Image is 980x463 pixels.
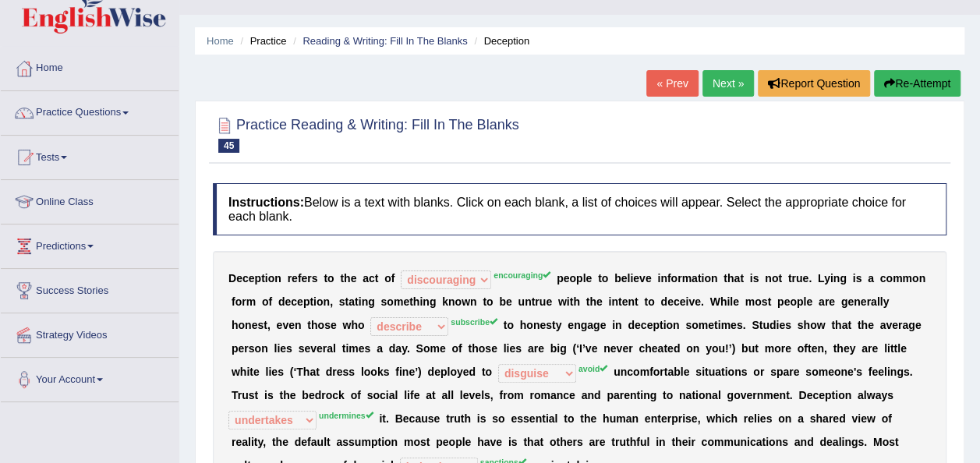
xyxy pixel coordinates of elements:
b: n [574,319,581,331]
b: n [615,319,622,331]
b: S [752,319,759,331]
b: o [602,272,609,285]
b: u [796,272,803,285]
a: Home [207,35,234,47]
b: t [483,295,486,308]
b: s [762,295,768,308]
b: o [384,272,391,285]
a: Strategy Videos [1,313,179,352]
b: p [777,295,784,308]
b: t [342,342,346,355]
b: r [535,295,539,308]
b: h [835,319,842,331]
b: W [709,295,720,308]
b: t [409,295,413,308]
b: t [324,272,327,285]
b: m [681,272,691,285]
b: e [280,342,286,355]
b: t [831,319,835,331]
b: v [688,295,695,308]
b: u [518,295,525,308]
b: e [288,319,295,331]
b: e [540,319,546,331]
b: i [313,295,317,308]
b: d [278,295,285,308]
b: n [323,295,330,308]
b: t [552,319,556,331]
b: i [685,295,688,308]
a: Practice Questions [1,91,179,130]
b: p [255,272,262,285]
b: g [840,272,847,285]
a: Next » [702,70,754,97]
b: e [249,272,255,285]
b: e [892,319,898,331]
b: s [299,342,305,355]
b: t [261,272,265,285]
b: b [614,272,621,285]
b: b [499,295,506,308]
b: , [330,295,333,308]
b: o [755,295,762,308]
b: v [310,342,317,355]
b: m [394,295,403,308]
b: s [546,319,552,331]
a: Home [1,47,179,86]
b: c [369,272,375,285]
b: l [877,295,880,308]
b: l [803,295,806,308]
button: Report Question [758,70,870,97]
b: e [568,319,574,331]
b: D [228,272,236,285]
b: e [301,272,307,285]
b: i [776,319,779,331]
b: e [784,295,790,308]
b: e [304,342,310,355]
b: n [854,295,861,308]
b: w [816,319,825,331]
b: d [628,319,635,331]
b: m [720,319,730,331]
b: w [558,295,567,308]
b: i [419,295,423,308]
b: n [711,272,718,285]
b: e [317,342,323,355]
b: i [567,295,570,308]
b: t [788,272,792,285]
b: n [261,342,268,355]
b: e [667,295,674,308]
b: t [310,295,313,308]
b: s [286,342,292,355]
b: . [701,295,704,308]
b: o [255,342,262,355]
b: e [861,295,867,308]
b: i [663,319,666,331]
b: e [236,272,242,285]
b: o [692,319,699,331]
b: e [646,319,653,331]
a: Predictions [1,224,179,263]
b: o [912,272,919,285]
b: a [868,272,874,285]
b: r [678,272,681,285]
b: n [660,272,667,285]
b: e [731,319,737,331]
b: d [769,319,777,331]
b: o [486,295,494,308]
b: k [442,295,448,308]
b: c [674,295,680,308]
b: a [734,272,740,285]
b: e [600,319,606,331]
b: o [317,295,324,308]
b: e [586,272,592,285]
b: e [806,295,812,308]
b: t [598,272,602,285]
h4: Below is a text with blanks. Click on each blank, a list of choices will appear. Select the appro... [213,183,946,235]
b: e [733,295,739,308]
b: o [666,319,673,331]
b: e [252,319,258,331]
b: m [745,295,755,308]
b: i [608,295,611,308]
b: i [345,342,348,355]
b: a [871,295,877,308]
